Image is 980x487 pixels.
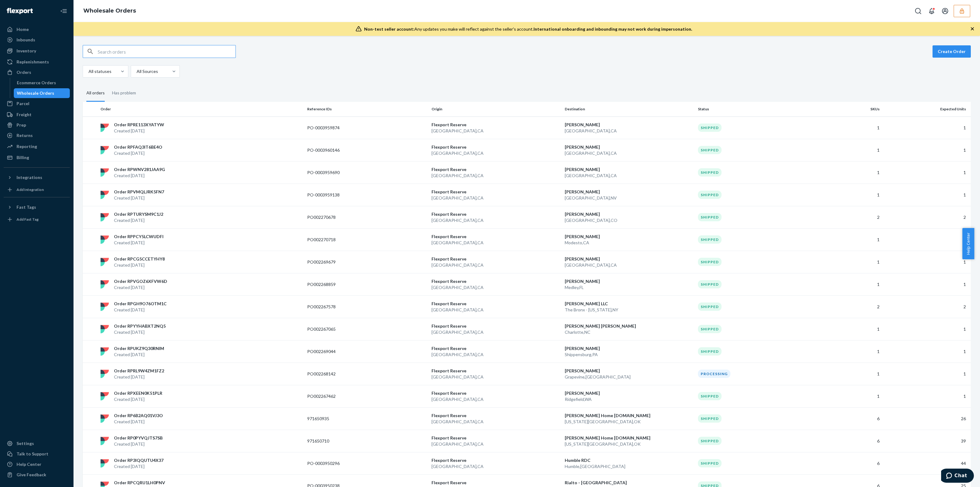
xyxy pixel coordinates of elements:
[698,280,722,288] div: Shipped
[882,385,971,407] td: 1
[364,26,414,32] span: Non-test seller account:
[114,457,164,463] p: Order RP3IQQUTU4X37
[882,340,971,363] td: 1
[17,143,37,150] div: Reporting
[17,48,36,54] div: Inventory
[565,278,693,284] p: [PERSON_NAME]
[565,345,693,352] p: [PERSON_NAME]
[4,142,70,151] a: Reporting
[432,166,560,173] p: Flexport Reserve
[98,45,236,58] input: Search orders
[432,323,560,329] p: Flexport Reserve
[307,438,356,444] p: 971650710
[4,459,70,469] a: Help Center
[820,251,882,273] td: 1
[565,323,693,329] p: [PERSON_NAME] [PERSON_NAME]
[305,102,429,116] th: Reference IDs
[565,307,693,313] p: The Bronx - [US_STATE] , NY
[17,122,26,128] div: Prep
[565,262,693,268] p: [GEOGRAPHIC_DATA] , CA
[4,67,70,77] a: Orders
[432,419,560,425] p: [GEOGRAPHIC_DATA] , CA
[17,69,31,75] div: Orders
[698,146,722,154] div: Shipped
[565,144,693,150] p: [PERSON_NAME]
[882,161,971,184] td: 1
[565,240,693,246] p: Modesto , CA
[820,340,882,363] td: 1
[432,173,560,179] p: [GEOGRAPHIC_DATA] , CA
[820,206,882,228] td: 2
[565,435,693,441] p: [PERSON_NAME] Home [DOMAIN_NAME]
[307,326,356,332] p: PO002267065
[17,204,36,210] div: Fast Tags
[88,68,89,74] input: All statuses
[432,262,560,268] p: [GEOGRAPHIC_DATA] , CA
[4,35,70,45] a: Inbounds
[17,187,44,192] div: Add Integration
[4,110,70,120] a: Freight
[698,258,722,266] div: Shipped
[565,463,693,470] p: Humble , [GEOGRAPHIC_DATA]
[565,211,693,217] p: [PERSON_NAME]
[114,262,165,268] p: Created [DATE]
[820,139,882,161] td: 1
[562,102,695,116] th: Destination
[432,345,560,352] p: Flexport Reserve
[114,323,166,329] p: Order RPYYHABXT2NQ5
[432,390,560,396] p: Flexport Reserve
[565,217,693,223] p: [GEOGRAPHIC_DATA] , CO
[14,78,70,88] a: Ecommerce Orders
[882,452,971,474] td: 44
[114,463,164,470] p: Created [DATE]
[114,307,167,313] p: Created [DATE]
[114,284,167,291] p: Created [DATE]
[307,393,356,399] p: PO002267462
[114,329,166,335] p: Created [DATE]
[17,472,46,478] div: Give Feedback
[17,90,54,96] div: Wholesale Orders
[58,5,70,17] button: Close Navigation
[432,144,560,150] p: Flexport Reserve
[820,102,882,116] th: SKUs
[17,59,49,65] div: Replenishments
[820,228,882,251] td: 1
[698,414,722,423] div: Shipped
[698,168,722,177] div: Shipped
[882,184,971,206] td: 1
[364,26,692,32] div: Any updates you make will reflect against the seller's account.
[565,374,693,380] p: Grapevine , [GEOGRAPHIC_DATA]
[882,430,971,452] td: 39
[307,304,356,310] p: PO002267578
[432,122,560,128] p: Flexport Reserve
[432,301,560,307] p: Flexport Reserve
[820,385,882,407] td: 1
[307,169,356,176] p: PO-0003959690
[114,150,162,156] p: Created [DATE]
[432,150,560,156] p: [GEOGRAPHIC_DATA] , CA
[962,228,974,259] button: Help Center
[98,102,305,116] th: Order
[4,153,70,162] a: Billing
[432,374,560,380] p: [GEOGRAPHIC_DATA] , CA
[565,234,693,240] p: [PERSON_NAME]
[4,202,70,212] button: Fast Tags
[17,37,35,43] div: Inbounds
[432,352,560,358] p: [GEOGRAPHIC_DATA] , CA
[114,390,162,396] p: Order RPXEEN0K51PLR
[100,347,109,356] img: flexport logo
[432,284,560,291] p: [GEOGRAPHIC_DATA] , CA
[698,392,722,400] div: Shipped
[114,211,163,217] p: Order RPTURYSM9C1J2
[429,102,562,116] th: Origin
[565,122,693,128] p: [PERSON_NAME]
[307,237,356,243] p: PO002270718
[17,174,42,181] div: Integrations
[698,437,722,445] div: Shipped
[114,173,165,179] p: Created [DATE]
[565,301,693,307] p: [PERSON_NAME] LLC
[307,125,356,131] p: PO-0003959874
[882,228,971,251] td: 1
[882,407,971,430] td: 26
